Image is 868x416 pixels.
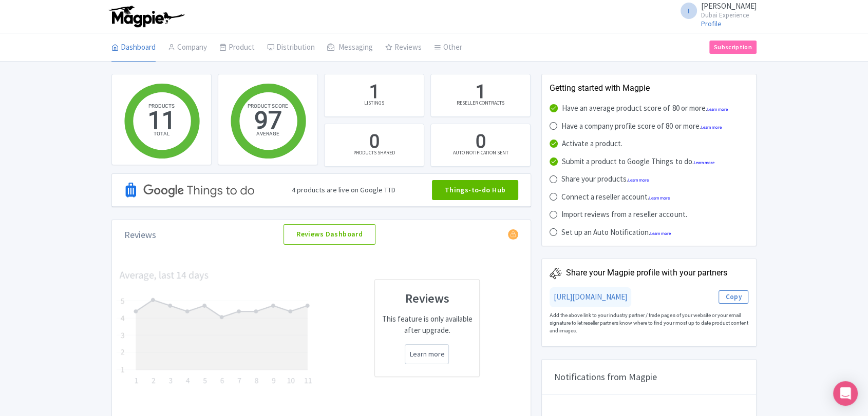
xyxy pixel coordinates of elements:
[353,149,395,156] div: PRODUCTS SHARED
[561,209,687,221] div: Import reviews from a reseller account.
[381,292,474,305] h3: Reviews
[219,33,255,62] a: Product
[168,33,207,62] a: Company
[432,180,519,201] a: Things-to-do Hub
[550,307,748,339] div: Add the above link to your industry partner / trade pages of your website or your email signature...
[476,129,486,155] div: 0
[701,12,757,18] small: Dubai Experience
[385,33,422,62] a: Reviews
[701,125,721,130] a: Learn more
[561,121,721,132] div: Have a company profile score of 80 or more.
[561,173,649,185] div: Share your products.
[476,80,486,105] div: 1
[701,19,722,28] a: Profile
[833,381,858,406] div: Open Intercom Messenger
[106,5,186,28] img: logo-ab69f6fb50320c5b225c76a69d11143b.png
[430,74,531,117] a: 1 RESELLER CONTRACTS
[381,313,474,336] p: This feature is only available after upgrade.
[430,124,531,167] a: 0 AUTO NOTIFICATION SENT
[324,74,424,117] a: 1 LISTINGS
[719,290,748,304] button: Copy
[364,99,384,107] div: LISTINGS
[453,149,508,156] div: AUTO NOTIFICATION SENT
[554,292,627,302] a: [URL][DOMAIN_NAME]
[649,196,670,201] a: Learn more
[561,191,670,203] div: Connect a reseller account.
[284,224,375,245] a: Reviews Dashboard
[650,231,671,236] a: Learn more
[409,349,444,360] a: Learn more
[681,3,697,19] span: I
[124,168,256,212] img: Google TTD
[707,107,727,112] a: Learn more
[111,33,156,62] a: Dashboard
[267,33,315,62] a: Distribution
[434,33,462,62] a: Other
[701,1,757,11] span: [PERSON_NAME]
[561,227,671,239] div: Set up an Auto Notification.
[709,41,757,54] a: Subscription
[542,360,756,394] div: Notifications from Magpie
[628,178,649,183] a: Learn more
[457,99,504,107] div: RESELLER CONTRACTS
[562,156,714,168] div: Submit a product to Google Things to do.
[327,33,373,62] a: Messaging
[124,228,156,242] div: Reviews
[566,267,727,279] div: Share your Magpie profile with your partners
[324,124,424,167] a: 0 PRODUCTS SHARED
[116,269,315,387] img: chart-62242baa53ac9495a133cd79f73327f1.png
[292,185,395,195] div: 4 products are live on Google TTD
[550,82,748,94] div: Getting started with Magpie
[562,103,727,114] div: Have an average product score of 80 or more.
[693,161,714,165] a: Learn more
[674,2,757,18] a: I [PERSON_NAME] Dubai Experience
[369,80,380,105] div: 1
[562,138,622,150] div: Activate a product.
[369,129,380,155] div: 0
